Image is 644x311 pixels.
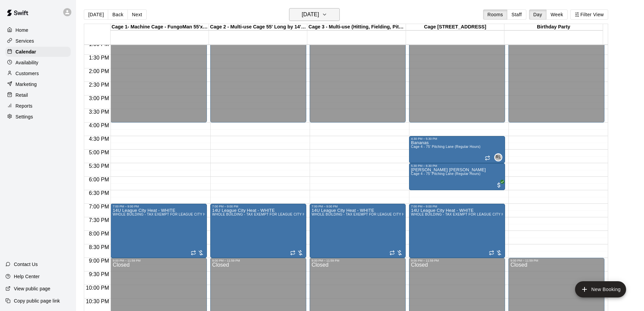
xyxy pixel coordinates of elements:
[302,10,319,19] h6: [DATE]
[510,259,602,262] div: 9:00 PM – 11:59 PM
[16,48,36,55] p: Calendar
[87,68,111,74] span: 2:00 PM
[209,24,307,30] div: Cage 2 - Multi-use Cage 55' Long by 14' Wide (No Machine)
[507,9,526,20] button: Staff
[5,101,71,111] a: Reports
[16,81,37,88] p: Marketing
[312,259,404,262] div: 9:00 PM – 11:59 PM
[489,250,494,256] span: Recurring event
[497,153,502,161] span: Ryan Leos
[485,155,490,161] span: Recurring event
[16,59,39,66] p: Availability
[212,205,304,208] div: 7:00 PM – 9:00 PM
[87,123,111,128] span: 4:00 PM
[483,9,507,20] button: Rooms
[14,273,40,280] p: Help Center
[14,285,50,292] p: View public page
[5,47,71,57] a: Calendar
[113,205,205,208] div: 7:00 PM – 9:00 PM
[87,190,111,196] span: 6:30 PM
[212,259,304,262] div: 9:00 PM – 11:59 PM
[546,9,568,20] button: Week
[191,250,196,256] span: Recurring event
[5,112,71,122] a: Settings
[409,163,505,190] div: 5:30 PM – 6:30 PM: Sutton Canlas
[87,55,111,61] span: 1:30 PM
[504,24,603,30] div: Birthday Party
[5,36,71,46] a: Services
[87,95,111,101] span: 3:00 PM
[87,244,111,250] span: 8:30 PM
[14,261,38,268] p: Contact Us
[16,92,28,98] p: Retail
[290,250,295,256] span: Recurring event
[411,145,480,149] span: Cage 4 - 75' Pitching Lane (Regular Hours)
[87,163,111,169] span: 5:30 PM
[87,136,111,142] span: 4:30 PM
[84,9,108,20] button: [DATE]
[575,281,626,297] button: add
[411,213,511,216] span: WHOLE BUILDING - TAX EXEMPT FOR LEAGUE CITY HEAT
[212,213,312,216] span: WHOLE BUILDING - TAX EXEMPT FOR LEAGUE CITY HEAT
[87,231,111,237] span: 8:00 PM
[84,285,111,291] span: 10:00 PM
[16,113,33,120] p: Settings
[111,24,209,30] div: Cage 1- Machine Cage - FungoMan 55'x14'Wide
[87,271,111,277] span: 9:30 PM
[16,70,39,77] p: Customers
[310,204,406,258] div: 7:00 PM – 9:00 PM: 14U League City Heat - WHITE
[87,217,111,223] span: 7:30 PM
[312,213,411,216] span: WHOLE BUILDING - TAX EXEMPT FOR LEAGUE CITY HEAT
[529,9,547,20] button: Day
[494,153,502,161] div: Ryan Leos
[87,258,111,264] span: 9:00 PM
[16,38,34,44] p: Services
[5,79,71,89] a: Marketing
[411,205,503,208] div: 7:00 PM – 9:00 PM
[111,204,207,258] div: 7:00 PM – 9:00 PM: 14U League City Heat - WHITE
[16,27,28,34] p: Home
[289,8,340,21] button: [DATE]
[389,250,395,256] span: Recurring event
[84,298,111,304] span: 10:30 PM
[496,182,502,188] span: All customers have paid
[409,136,505,163] div: 4:30 PM – 5:30 PM: Bananas
[570,9,608,20] button: Filter View
[87,177,111,182] span: 6:00 PM
[210,204,306,258] div: 7:00 PM – 9:00 PM: 14U League City Heat - WHITE
[411,137,503,140] div: 4:30 PM – 5:30 PM
[409,204,505,258] div: 7:00 PM – 9:00 PM: 14U League City Heat - WHITE
[5,68,71,79] a: Customers
[411,164,503,168] div: 5:30 PM – 6:30 PM
[406,24,504,30] div: Cage [STREET_ADDRESS]
[108,9,128,20] button: Back
[87,82,111,88] span: 2:30 PM
[5,58,71,68] a: Availability
[87,109,111,115] span: 3:30 PM
[113,213,212,216] span: WHOLE BUILDING - TAX EXEMPT FOR LEAGUE CITY HEAT
[87,150,111,155] span: 5:00 PM
[16,103,32,109] p: Reports
[307,24,406,30] div: Cage 3 - Multi-use (Hitting, Fielding, Pitching work) 75x13' Cage
[496,154,501,161] span: RL
[127,9,146,20] button: Next
[5,25,71,35] a: Home
[312,205,404,208] div: 7:00 PM – 9:00 PM
[87,204,111,209] span: 7:00 PM
[5,90,71,100] a: Retail
[411,172,480,176] span: Cage 4 - 75' Pitching Lane (Regular Hours)
[14,297,60,304] p: Copy public page link
[411,259,503,262] div: 9:00 PM – 11:59 PM
[113,259,205,262] div: 9:00 PM – 11:59 PM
